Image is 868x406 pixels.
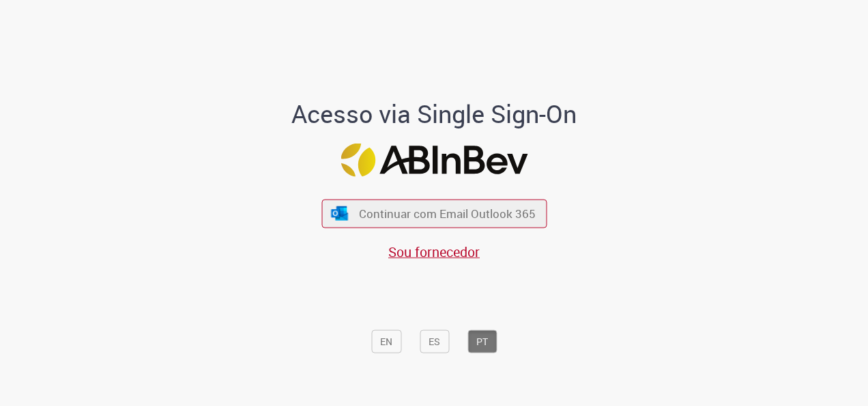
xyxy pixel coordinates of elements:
[388,242,480,260] a: Sou fornecedor
[467,329,497,353] button: PT
[330,206,349,220] img: ícone Azure/Microsoft 360
[321,200,547,228] button: ícone Azure/Microsoft 360 Continuar com Email Outlook 365
[341,144,527,177] img: Logo ABInBev
[371,329,401,353] button: EN
[420,329,449,353] button: ES
[245,100,624,127] h1: Acesso via Single Sign-On
[359,206,536,221] span: Continuar com Email Outlook 365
